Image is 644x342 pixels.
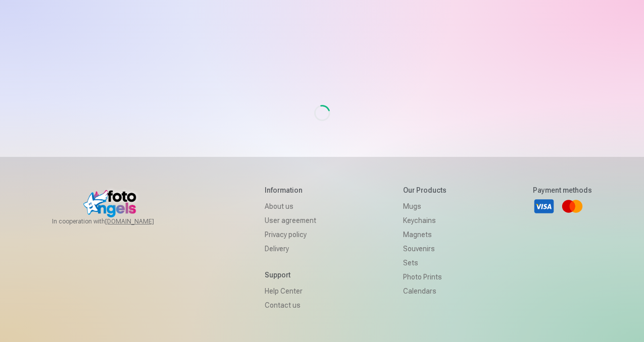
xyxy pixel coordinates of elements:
[403,199,447,213] a: Mugs
[265,284,316,298] a: Help Center
[265,298,316,312] a: Contact us
[265,242,316,256] a: Delivery
[561,195,583,217] a: Mastercard
[403,256,447,270] a: Sets
[403,284,447,298] a: Calendars
[105,217,178,225] a: [DOMAIN_NAME]
[403,227,447,242] a: Magnets
[52,217,178,225] span: In cooperation with
[265,227,316,242] a: Privacy policy
[403,270,447,284] a: Photo prints
[265,270,316,280] h5: Support
[533,185,592,195] h5: Payment methods
[265,199,316,213] a: About us
[403,185,447,195] h5: Our products
[533,195,555,217] a: Visa
[403,242,447,256] a: Souvenirs
[403,213,447,227] a: Keychains
[265,213,316,227] a: User agreement
[265,185,316,195] h5: Information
